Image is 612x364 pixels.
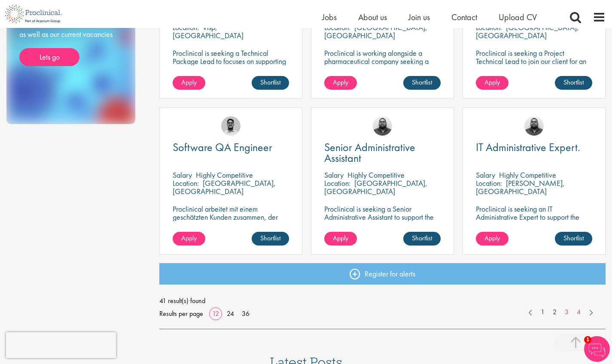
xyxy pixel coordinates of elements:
p: Highly Competitive [347,170,405,180]
p: [GEOGRAPHIC_DATA], [GEOGRAPHIC_DATA] [173,178,276,196]
span: Apply [181,78,197,87]
a: Contact [451,12,477,23]
p: Proclinical is working alongside a pharmaceutical company seeking a Digital Biomarker Scientist t... [324,49,441,90]
p: Proclinical is seeking a Senior Administrative Assistant to support the Clinical Development and ... [324,205,441,237]
a: IT Administrative Expert. [476,142,592,153]
iframe: reCAPTCHA [6,332,116,358]
a: Apply [476,76,508,90]
a: Apply [324,76,357,90]
a: Lets go [19,48,79,66]
a: 12 [209,309,222,318]
span: 41 result(s) found [159,294,606,307]
span: Location: [173,178,199,188]
a: Shortlist [252,76,289,90]
p: Proclinical is seeking an IT Administrative Expert to support the Commercial stream SAP SD of the... [476,205,592,237]
p: [GEOGRAPHIC_DATA], [GEOGRAPHIC_DATA] [324,178,427,196]
span: Salary [173,170,192,180]
p: [PERSON_NAME], [GEOGRAPHIC_DATA] [476,178,565,196]
a: Shortlist [403,232,441,246]
a: Shortlist [252,232,289,246]
span: Software QA Engineer [173,140,272,155]
a: 3 [560,307,573,317]
p: Proclinical arbeitet mit einem geschätzten Kunden zusammen, der einen Software-QA-Ingenieur zur V... [173,205,289,237]
p: Proclinical is seeking a Project Technical Lead to join our client for an exciting contract role. [476,49,592,73]
a: About us [358,12,387,23]
span: IT Administrative Expert. [476,140,580,155]
a: Jobs [322,12,337,23]
img: Ashley Bennett [524,116,544,136]
a: Apply [173,76,205,90]
a: Apply [476,232,508,246]
a: Senior Administrative Assistant [324,142,441,164]
a: Upload CV [499,12,537,23]
span: Apply [333,234,348,243]
a: Shortlist [555,76,592,90]
span: Apply [484,78,500,87]
span: Results per page [159,307,203,320]
p: Highly Competitive [196,170,253,180]
p: Proclinical is seeking a Technical Package Lead to focuses on supporting the integration of mecha... [173,49,289,90]
span: Apply [484,234,500,243]
p: [GEOGRAPHIC_DATA], [GEOGRAPHIC_DATA] [476,22,579,40]
img: Timothy Deschamps [221,116,241,136]
a: 36 [239,309,253,318]
a: Apply [173,232,205,246]
span: Location: [476,178,502,188]
img: Ashley Bennett [373,116,392,136]
p: Visp, [GEOGRAPHIC_DATA] [173,22,244,40]
a: Software QA Engineer [173,142,289,153]
span: Apply [181,234,197,243]
a: 2 [548,307,561,317]
span: Salary [476,170,495,180]
a: Apply [324,232,357,246]
a: 4 [572,307,585,317]
img: Chatbot [584,336,610,362]
span: Senior Administrative Assistant [324,140,415,165]
span: Salary [324,170,344,180]
a: 24 [224,309,237,318]
p: Highly Competitive [499,170,556,180]
a: Shortlist [403,76,441,90]
a: Shortlist [555,232,592,246]
a: Join us [408,12,430,23]
span: Apply [333,78,348,87]
p: [GEOGRAPHIC_DATA], [GEOGRAPHIC_DATA] [324,22,427,40]
a: Register for alerts [159,263,606,285]
span: Location: [324,178,350,188]
a: 1 [536,307,549,317]
span: 1 [584,336,591,343]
